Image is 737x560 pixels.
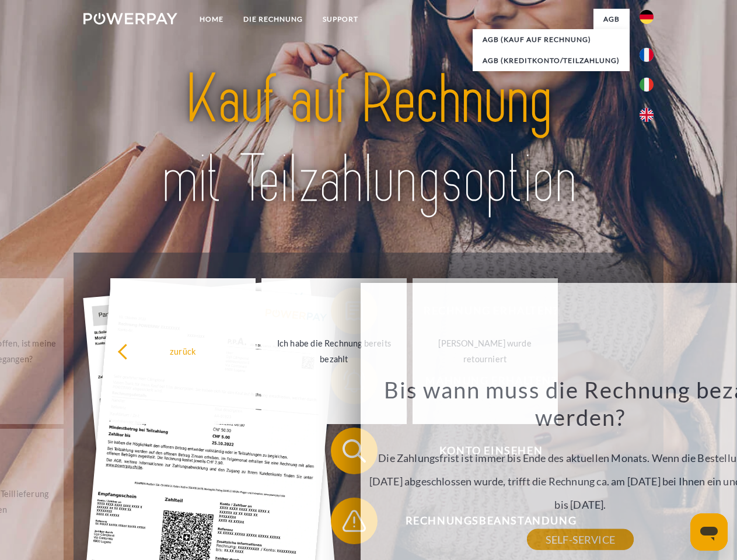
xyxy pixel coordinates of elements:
[233,9,313,30] a: DIE RECHNUNG
[640,10,654,24] img: de
[331,428,634,474] button: Konto einsehen
[593,9,630,30] a: agb
[111,56,626,223] img: title-powerpay_de.svg
[117,343,249,359] div: zurück
[527,529,634,550] a: SELF-SERVICE
[473,29,630,50] a: AGB (Kauf auf Rechnung)
[313,9,368,30] a: SUPPORT
[331,498,634,544] button: Rechnungsbeanstandung
[190,9,233,30] a: Home
[690,513,728,551] iframe: Schaltfläche zum Öffnen des Messaging-Fensters
[268,335,400,367] div: Ich habe die Rechnung bereits bezahlt
[83,13,177,24] img: logo-powerpay-white.svg
[340,436,369,466] img: qb_search.svg
[640,108,654,122] img: en
[640,48,654,62] img: fr
[473,50,630,71] a: AGB (Kreditkonto/Teilzahlung)
[640,78,654,92] img: it
[340,506,369,535] img: qb_warning.svg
